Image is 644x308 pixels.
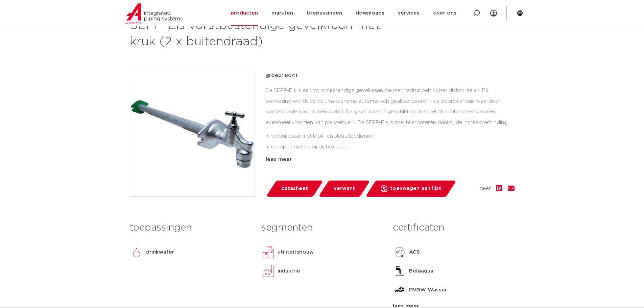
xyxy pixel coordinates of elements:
img: DVGW Wasser [393,283,406,297]
img: Belgaqua [393,264,406,278]
img: utiliteitsbouw [261,245,275,259]
div: De SEPP-Eis is een vorstbestendige gevelkraan die niet nadruppelt bij het dichtdraaien. Bij bevri... [266,85,515,153]
div: lees meer [266,156,515,164]
a: verwant [318,181,370,197]
img: ACS [393,245,406,259]
p: utiliteitsbouw [278,248,314,256]
h1: SEPP-Eis vorstbestendige gevelkraan met kruk (2 x buitendraad) [130,18,384,50]
span: toevoegen aan lijst [390,183,441,194]
li: verkrijgbaar met kruk- en sleutelbediening. [271,131,515,142]
img: Product Image for SEPP-Eis vorstbestendige gevelkraan met kruk (2 x buitendraad) [130,72,255,196]
h3: certificaten [393,221,514,235]
p: ACS [409,248,420,256]
h3: segmenten [261,221,383,235]
span: verwant [334,183,355,194]
p: drinkwater [146,248,174,256]
span: deel: [479,185,491,193]
p: DVGW Wasser [409,286,447,294]
img: drinkwater [130,245,143,259]
img: industrie [261,264,275,278]
p: groep: 8041 [266,72,515,80]
li: druppelt niet na bij dichtdraaien [271,142,515,152]
span: datasheet [281,183,308,194]
li: eenvoudige en snelle montage dankzij insteekverbinding [271,152,515,163]
h3: toepassingen [130,221,251,235]
a: datasheet [266,181,323,197]
p: Belgaqua [409,267,433,275]
p: industrie [278,267,300,275]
